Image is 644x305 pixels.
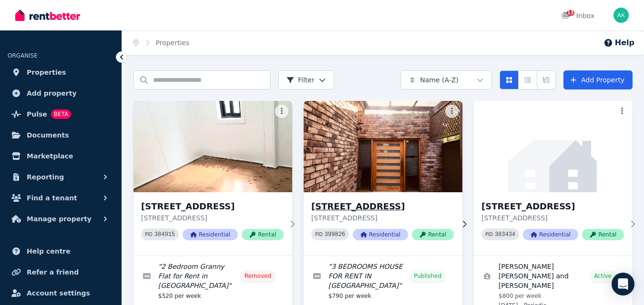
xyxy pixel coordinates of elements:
[145,232,153,237] small: PID
[537,70,556,89] button: Expanded list view
[8,263,114,282] a: Refer a friend
[27,266,79,278] span: Refer a friend
[474,101,633,192] img: 27 Garrong Rd, Lakemba
[518,70,537,89] button: Compact list view
[27,129,69,141] span: Documents
[523,229,578,240] span: Residential
[141,213,284,223] p: [STREET_ADDRESS]
[15,8,80,22] img: RentBetter
[474,101,633,256] a: 27 Garrong Rd, Lakemba[STREET_ADDRESS][STREET_ADDRESS]PID 383434ResidentialRental
[133,101,292,256] a: 2/29 Garrong Rd, Lakemba[STREET_ADDRESS][STREET_ADDRESS]PID 384915ResidentialRental
[8,167,114,187] button: Reporting
[481,200,624,213] h3: [STREET_ADDRESS]
[8,209,114,228] button: Manage property
[183,229,238,240] span: Residential
[315,232,323,237] small: PID
[133,101,292,192] img: 2/29 Garrong Rd, Lakemba
[8,63,114,82] a: Properties
[242,229,284,240] span: Rental
[8,147,114,166] a: Marketplace
[122,30,201,55] nav: Breadcrumb
[561,11,594,20] div: Inbox
[311,200,454,213] h3: [STREET_ADDRESS]
[8,52,38,59] span: ORGANISE
[275,105,288,118] button: More options
[8,84,114,103] a: Add property
[286,75,315,85] span: Filter
[27,171,64,183] span: Reporting
[27,108,47,120] span: Pulse
[412,229,454,240] span: Rental
[481,213,624,223] p: [STREET_ADDRESS]
[603,37,634,49] button: Help
[485,232,493,237] small: PID
[27,192,77,204] span: Find a tenant
[495,231,515,238] code: 383434
[563,70,633,89] a: Add Property
[27,213,92,225] span: Manage property
[325,231,345,238] code: 399826
[278,70,334,89] button: Filter
[8,105,114,124] a: PulseBETA
[300,98,467,195] img: 16A Vivienne Ave, Lakemba
[304,101,462,256] a: 16A Vivienne Ave, Lakemba[STREET_ADDRESS][STREET_ADDRESS]PID 399826ResidentialRental
[8,284,114,303] a: Account settings
[27,150,73,162] span: Marketplace
[8,126,114,145] a: Documents
[612,273,634,295] div: Open Intercom Messenger
[141,200,284,213] h3: [STREET_ADDRESS]
[420,75,459,85] span: Name (A-Z)
[27,246,71,257] span: Help centre
[156,39,190,47] a: Properties
[27,67,66,78] span: Properties
[353,229,408,240] span: Residential
[500,70,519,89] button: Card view
[51,109,71,119] span: BETA
[27,287,90,299] span: Account settings
[567,10,574,16] span: 13
[8,188,114,207] button: Find a tenant
[154,231,175,238] code: 384915
[8,242,114,261] a: Help centre
[500,70,556,89] div: View options
[311,213,454,223] p: [STREET_ADDRESS]
[27,88,77,99] span: Add property
[445,105,459,118] button: More options
[613,8,629,23] img: Azad Kalam
[400,70,492,89] button: Name (A-Z)
[582,229,624,240] span: Rental
[615,105,629,118] button: More options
